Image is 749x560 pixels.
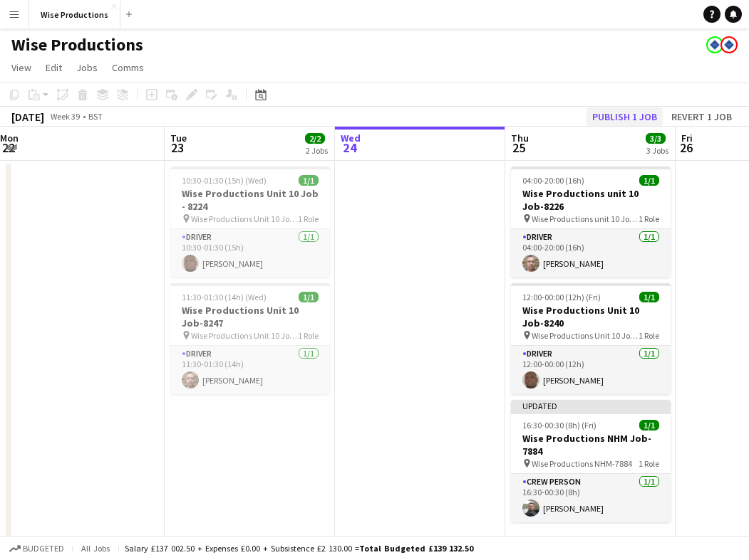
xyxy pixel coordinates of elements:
span: Wise Productions Unit 10 Job-8224 [191,213,298,224]
span: Wed [341,132,361,144]
div: BST [88,111,103,122]
app-card-role: Crew Person1/116:30-00:30 (8h)[PERSON_NAME] [511,474,671,522]
span: 1 Role [639,458,659,469]
span: 1 Role [639,213,659,224]
span: View [11,61,31,74]
span: 1 Role [298,213,319,224]
h3: Wise Productions Unit 10 Job - 8224 [170,187,330,213]
div: Updated [511,400,671,411]
button: Revert 1 job [666,107,738,126]
h3: Wise Productions Unit 10 Job-8240 [511,304,671,329]
h3: Wise Productions unit 10 Job-8226 [511,187,671,213]
app-job-card: 10:30-01:30 (15h) (Wed)1/1Wise Productions Unit 10 Job - 8224 Wise Productions Unit 10 Job-82241 ... [170,167,330,278]
span: 1/1 [639,175,659,186]
span: Wise Productions Unit 10 Job-8240 [532,330,639,341]
span: 11:30-01:30 (14h) (Wed) [182,292,267,302]
span: 25 [509,139,529,156]
span: Comms [112,61,144,74]
span: Total Budgeted £139 132.50 [359,543,473,554]
span: 26 [679,139,693,156]
span: 24 [339,139,361,156]
span: 16:30-00:30 (8h) (Fri) [522,420,596,430]
div: 3 Jobs [646,145,668,156]
app-job-card: 11:30-01:30 (14h) (Wed)1/1Wise Productions Unit 10 Job-8247 Wise Productions Unit 10 Job-82471 Ro... [170,283,330,394]
span: Budgeted [23,544,64,554]
a: View [6,58,37,77]
span: Tue [170,132,187,144]
span: Wise Productions NHM-7884 [532,458,632,469]
span: 1/1 [639,292,659,302]
span: 1 Role [639,330,659,341]
app-card-role: Driver1/111:30-01:30 (14h)[PERSON_NAME] [170,346,330,394]
span: Week 39 [47,111,83,122]
a: Comms [106,58,150,77]
span: 1/1 [299,292,319,302]
div: 2 Jobs [306,145,328,156]
div: Salary £137 002.50 + Expenses £0.00 + Subsistence £2 130.00 = [125,543,473,554]
span: Jobs [76,61,98,74]
app-card-role: Driver1/110:30-01:30 (15h)[PERSON_NAME] [170,229,330,278]
app-job-card: 04:00-20:00 (16h)1/1Wise Productions unit 10 Job-8226 Wise Productions unit 10 Job-82261 RoleDriv... [511,167,671,278]
div: [DATE] [11,110,44,124]
a: Edit [40,58,68,77]
app-job-card: 12:00-00:00 (12h) (Fri)1/1Wise Productions Unit 10 Job-8240 Wise Productions Unit 10 Job-82401 Ro... [511,283,671,394]
span: Fri [681,132,693,144]
span: 3/3 [646,133,666,144]
app-user-avatar: Paul Harris [706,36,723,53]
app-card-role: Driver1/112:00-00:00 (12h)[PERSON_NAME] [511,346,671,394]
span: All jobs [78,543,113,554]
span: 1/1 [299,175,319,186]
button: Wise Productions [29,1,120,28]
span: 1 Role [298,330,319,341]
span: 23 [168,139,187,156]
span: 1/1 [639,420,659,430]
h3: Wise Productions NHM Job-7884 [511,432,671,458]
h1: Wise Productions [11,34,143,56]
span: Thu [511,132,529,144]
span: 2/2 [305,133,325,144]
span: 10:30-01:30 (15h) (Wed) [182,175,267,186]
span: Wise Productions Unit 10 Job-8247 [191,330,298,341]
span: Wise Productions unit 10 Job-8226 [532,213,639,224]
h3: Wise Productions Unit 10 Job-8247 [170,304,330,329]
span: Edit [46,61,62,74]
a: Jobs [71,58,103,77]
span: 12:00-00:00 (12h) (Fri) [522,292,601,302]
span: 04:00-20:00 (16h) [522,175,584,186]
button: Budgeted [7,541,66,556]
app-card-role: Driver1/104:00-20:00 (16h)[PERSON_NAME] [511,229,671,278]
app-job-card: Updated16:30-00:30 (8h) (Fri)1/1Wise Productions NHM Job-7884 Wise Productions NHM-78841 RoleCrew... [511,400,671,522]
app-user-avatar: Paul Harris [720,36,738,53]
button: Publish 1 job [587,107,663,126]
